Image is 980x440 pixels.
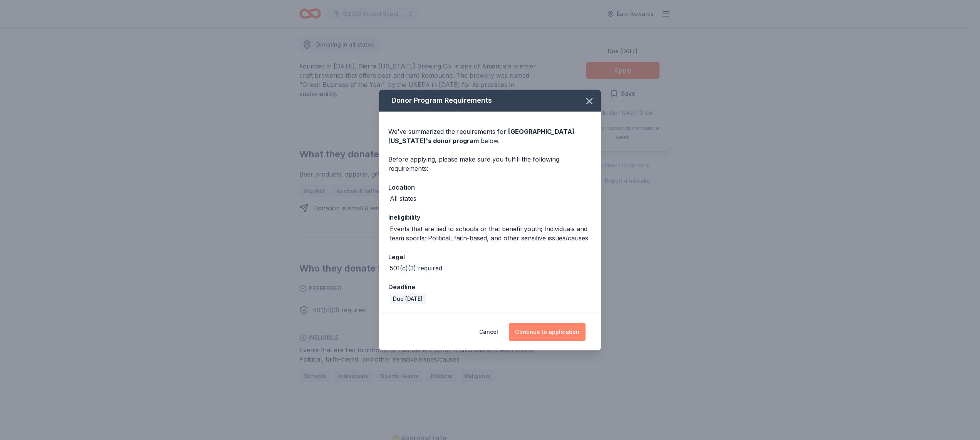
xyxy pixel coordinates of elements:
div: Ineligibility [388,212,592,222]
div: Deadline [388,282,592,292]
div: Location [388,182,592,192]
div: All states [390,194,416,203]
div: Due [DATE] [390,293,426,304]
div: We've summarized the requirements for below. [388,127,592,145]
button: Cancel [479,323,498,341]
button: Continue to application [509,323,586,341]
div: 501(c)(3) required [390,263,442,273]
div: Legal [388,252,592,262]
div: Donor Program Requirements [379,90,601,112]
div: Before applying, please make sure you fulfill the following requirements: [388,155,592,173]
div: Events that are tied to schools or that benefit youth; Individuals and team sports; Political, fa... [390,224,592,243]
